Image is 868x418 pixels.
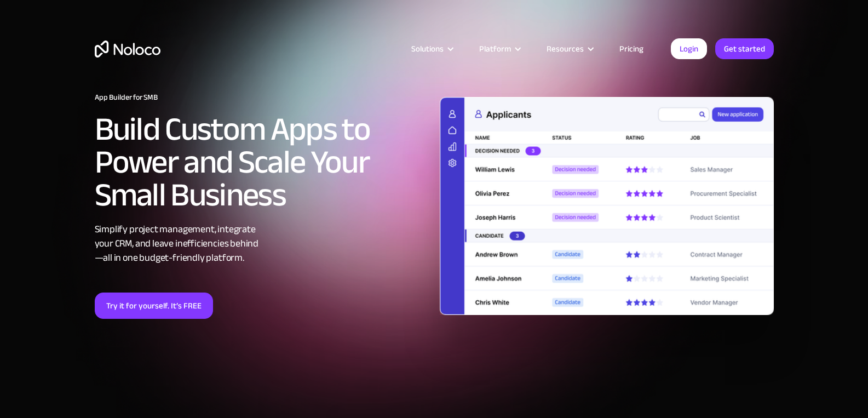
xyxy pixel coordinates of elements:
div: Resources [547,42,584,56]
div: Resources [533,42,606,56]
a: Try it for yourself. It’s FREE [95,293,213,319]
div: Platform [479,42,511,56]
div: Solutions [398,42,465,56]
a: home [95,41,160,58]
a: Get started [715,38,774,59]
div: Platform [465,42,533,56]
a: Pricing [606,42,657,56]
h2: Build Custom Apps to Power and Scale Your Small Business [95,113,429,211]
a: Login [671,38,707,59]
div: Simplify project management, integrate your CRM, and leave inefficiencies behind —all in one budg... [95,222,429,265]
div: Solutions [411,42,444,56]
